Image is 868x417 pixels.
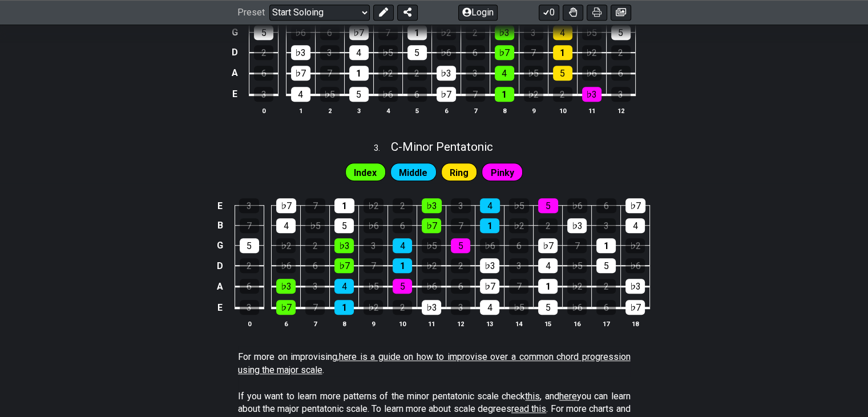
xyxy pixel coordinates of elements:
[625,198,645,213] div: ♭7
[354,165,377,181] span: First enable full edit mode to edit
[451,258,470,273] div: 2
[349,25,369,40] div: ♭7
[538,258,558,273] div: 4
[407,87,427,102] div: 6
[596,238,616,253] div: 1
[524,25,543,40] div: 3
[553,66,572,81] div: 5
[417,318,446,330] th: 11
[305,258,325,273] div: 6
[276,198,296,213] div: ♭7
[553,25,572,40] div: 4
[240,300,259,315] div: 3
[466,25,485,40] div: 2
[305,300,325,315] div: 7
[276,258,296,273] div: ♭6
[378,66,398,81] div: ♭2
[458,5,498,21] button: Login
[213,235,227,255] td: G
[334,279,354,294] div: 4
[249,105,278,117] th: 0
[461,105,490,117] th: 7
[509,238,528,253] div: 6
[582,66,601,81] div: ♭6
[276,238,296,253] div: ♭2
[393,238,412,253] div: 4
[490,105,519,117] th: 8
[596,279,616,294] div: 2
[596,218,616,233] div: 3
[451,238,470,253] div: 5
[621,318,650,330] th: 18
[364,258,383,273] div: 7
[349,45,369,60] div: 4
[504,318,534,330] th: 14
[407,25,427,40] div: 1
[228,42,241,63] td: D
[422,300,441,315] div: ♭3
[276,300,296,315] div: ♭7
[364,238,383,253] div: 3
[228,63,241,84] td: A
[359,318,388,330] th: 9
[553,45,572,60] div: 1
[538,279,558,294] div: 1
[596,300,616,315] div: 6
[334,218,354,233] div: 5
[378,87,398,102] div: ♭6
[509,258,528,273] div: 3
[567,198,587,213] div: ♭6
[276,218,296,233] div: 4
[286,105,315,117] th: 1
[388,318,417,330] th: 10
[237,7,265,18] span: Preset
[539,5,559,21] button: 0
[334,300,354,315] div: 1
[305,279,325,294] div: 3
[509,279,528,294] div: 7
[305,198,325,213] div: 7
[349,87,369,102] div: 5
[563,318,592,330] th: 16
[495,66,514,81] div: 4
[553,87,572,102] div: 2
[538,198,558,213] div: 5
[491,165,514,181] span: First enable full edit mode to edit
[625,300,645,315] div: ♭7
[344,105,373,117] th: 3
[393,198,413,213] div: 2
[254,87,273,102] div: 3
[393,300,412,315] div: 2
[422,198,442,213] div: ♭3
[272,318,301,330] th: 6
[525,391,540,402] span: this
[240,238,259,253] div: 5
[320,45,340,60] div: 3
[240,258,259,273] div: 2
[393,279,412,294] div: 5
[611,25,631,40] div: 5
[480,218,499,233] div: 1
[538,300,558,315] div: 5
[254,66,273,81] div: 6
[524,45,543,60] div: 7
[611,87,631,102] div: 3
[509,300,528,315] div: ♭5
[625,258,645,273] div: ♭6
[437,25,456,40] div: ♭2
[254,25,273,40] div: 5
[373,105,402,117] th: 4
[334,238,354,253] div: ♭3
[291,45,310,60] div: ♭3
[349,66,369,81] div: 1
[213,255,227,276] td: D
[567,300,587,315] div: ♭6
[330,318,359,330] th: 8
[524,87,543,102] div: ♭2
[407,66,427,81] div: 2
[582,25,601,40] div: ♭5
[240,279,259,294] div: 6
[451,300,470,315] div: 3
[519,105,548,117] th: 9
[563,5,583,21] button: Toggle Dexterity for all fretkits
